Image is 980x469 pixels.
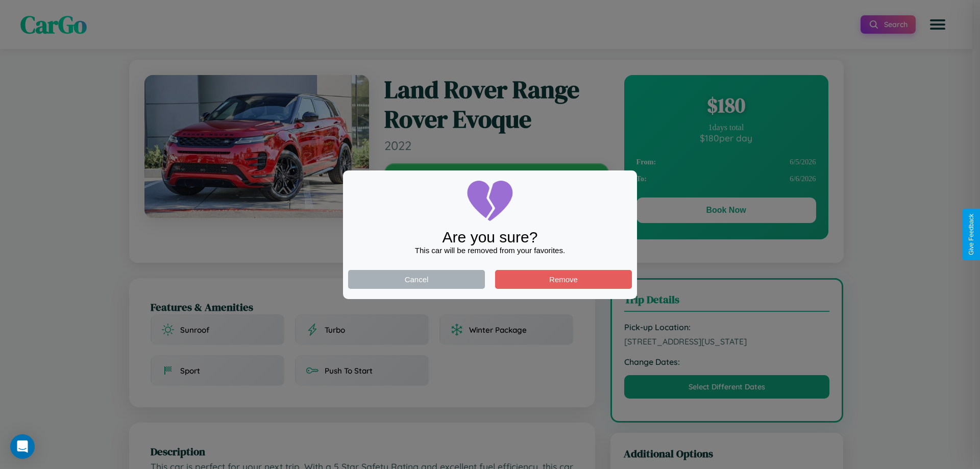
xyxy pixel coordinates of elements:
div: Give Feedback [968,214,975,255]
div: Are you sure? [348,229,632,246]
button: Cancel [348,270,485,289]
div: Open Intercom Messenger [10,434,35,459]
div: This car will be removed from your favorites. [348,246,632,255]
img: broken-heart [464,176,516,227]
button: Remove [495,270,632,289]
